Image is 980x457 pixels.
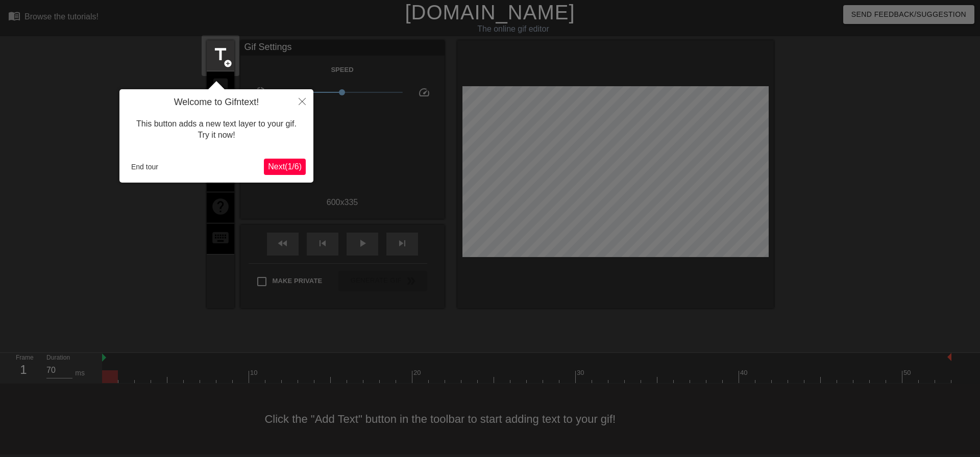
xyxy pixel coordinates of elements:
[268,162,302,171] span: Next ( 1 / 6 )
[127,159,162,174] button: End tour
[127,97,306,108] h4: Welcome to Gifntext!
[127,108,306,151] div: This button adds a new text layer to your gif. Try it now!
[291,89,313,113] button: Close
[264,159,306,175] button: Next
